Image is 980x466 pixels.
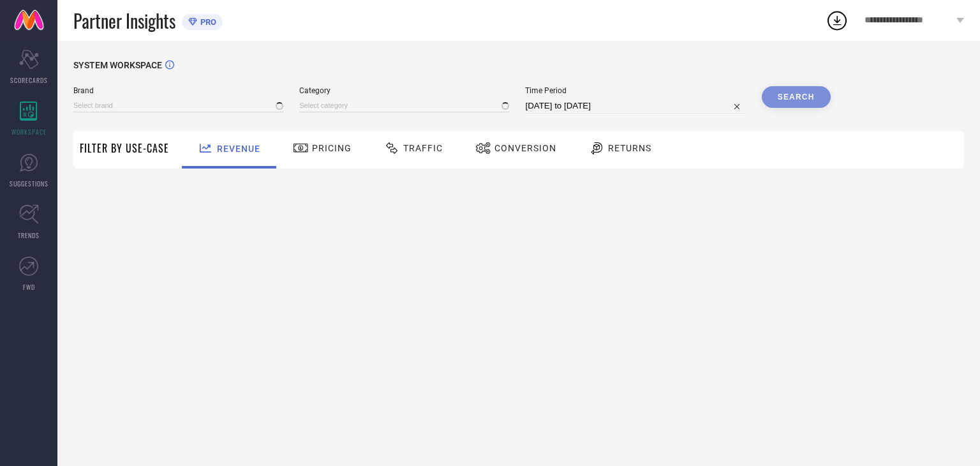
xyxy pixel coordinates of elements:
[403,143,443,153] span: Traffic
[10,179,48,188] span: SUGGESTIONS
[299,99,509,112] input: Select category
[73,86,283,95] span: Brand
[525,98,745,114] input: Select time period
[312,143,352,153] span: Pricing
[525,86,745,95] span: Time Period
[18,230,40,240] span: TRENDS
[80,140,169,156] span: Filter By Use-Case
[73,99,283,112] input: Select brand
[608,143,651,153] span: Returns
[299,86,509,95] span: Category
[11,127,47,137] span: WORKSPACE
[23,282,35,292] span: FWD
[73,8,175,34] span: Partner Insights
[494,143,556,153] span: Conversion
[197,17,216,27] span: PRO
[10,75,48,85] span: SCORECARDS
[217,144,260,154] span: Revenue
[73,60,162,70] span: SYSTEM WORKSPACE
[826,9,849,32] div: Open download list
